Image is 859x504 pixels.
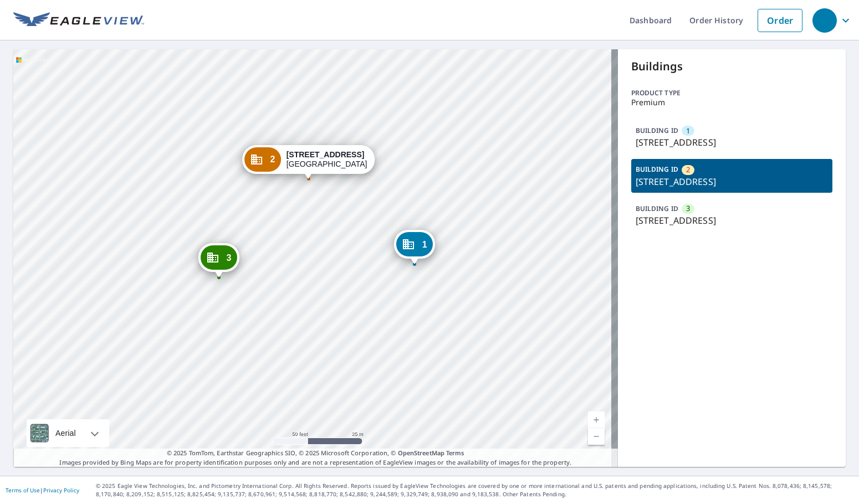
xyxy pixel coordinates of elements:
[631,88,833,98] p: Product type
[446,449,464,457] a: Terms
[167,449,464,458] span: © 2025 TomTom, Earthstar Geographics SIO, © 2025 Microsoft Corporation, ©
[636,136,829,149] p: [STREET_ADDRESS]
[27,419,109,447] div: Aerial
[226,254,231,262] span: 3
[631,58,833,75] p: Buildings
[96,482,853,498] p: © 2025 Eagle View Technologies, Inc. and Pictometry International Corp. All Rights Reserved. Repo...
[636,175,829,188] p: [STREET_ADDRESS]
[588,412,605,428] a: Current Level 19, Zoom In
[242,145,375,179] div: Dropped pin, building 2, Commercial property, 205 E Palestine Ave Palestine, TX 75801
[43,486,79,494] a: Privacy Policy
[287,150,365,159] strong: [STREET_ADDRESS]
[631,98,833,107] p: Premium
[13,449,618,467] p: Images provided by Bing Maps are for property identification purposes only and are not a represen...
[588,428,605,445] a: Current Level 19, Zoom Out
[52,419,79,447] div: Aerial
[13,12,144,29] img: EV Logo
[686,203,690,214] span: 3
[198,243,239,277] div: Dropped pin, building 3, Commercial property, 205 E Palestine Ave Palestine, TX 75801
[422,240,427,249] span: 1
[636,164,678,174] p: BUILDING ID
[398,449,444,457] a: OpenStreetMap
[636,204,678,213] p: BUILDING ID
[686,164,690,175] span: 2
[6,487,79,493] p: |
[636,214,829,227] p: [STREET_ADDRESS]
[287,150,367,169] div: [GEOGRAPHIC_DATA]
[270,155,275,163] span: 2
[394,230,435,264] div: Dropped pin, building 1, Commercial property, 205 E Palestine Ave Palestine, TX 75803
[758,9,802,32] a: Order
[686,126,690,136] span: 1
[636,126,678,135] p: BUILDING ID
[6,486,40,494] a: Terms of Use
